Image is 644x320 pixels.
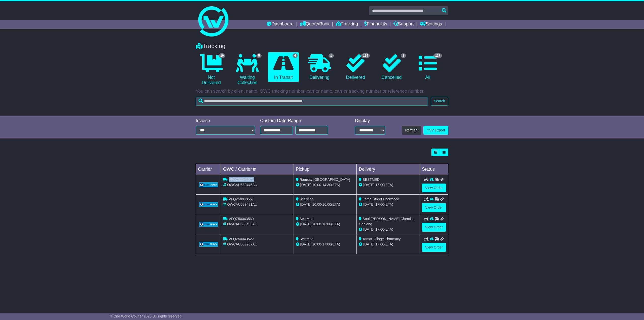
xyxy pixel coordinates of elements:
span: BestMed [300,217,313,221]
span: Tamar Village Pharmacy [363,237,400,241]
a: Quote/Book [300,20,330,29]
div: (ETA) [359,242,418,247]
span: 127 [433,53,442,58]
span: [DATE] [300,202,311,206]
span: 16:00 [322,202,331,206]
span: 10:00 [312,202,321,206]
span: Lorne Street Pharmacy [363,197,399,201]
span: BestMed [300,237,313,241]
a: 10 Not Delivered [196,52,227,87]
div: - (ETA) [296,182,355,188]
a: Financials [364,20,387,29]
span: 14:30 [322,183,331,187]
div: (ETA) [359,202,418,207]
span: [DATE] [363,227,374,231]
span: [DATE] [300,222,311,226]
span: OWCAU639445AU [227,183,257,187]
td: Status [420,164,448,175]
button: Refresh [402,126,421,135]
span: [DATE] [300,183,311,187]
p: You can search by client name, OWC tracking number, carrier name, carrier tracking number or refe... [196,89,448,94]
a: 4 In Transit [268,52,299,82]
div: - (ETA) [296,242,355,247]
span: 17:00 [322,242,331,246]
span: VFQZ50043522 [229,237,254,241]
a: CSV Export [423,126,448,135]
span: [DATE] [363,183,374,187]
a: View Order [422,203,446,212]
span: [DATE] [300,242,311,246]
a: View Order [422,184,446,192]
img: GetCarrierServiceLogo [199,222,218,227]
div: - (ETA) [296,202,355,207]
img: GetCarrierServiceLogo [199,242,218,247]
td: Delivery [357,164,420,175]
a: 5 Waiting Collection [232,52,263,87]
td: OWC / Carrier # [221,164,294,175]
span: 4 [293,53,298,58]
span: Ramsay [GEOGRAPHIC_DATA] [300,177,350,182]
a: Tracking [336,20,358,29]
td: Carrier [196,164,221,175]
span: © One World Courier 2025. All rights reserved. [110,314,183,318]
span: OWCAU639408AU [227,222,257,226]
span: OWCAU639207AU [227,242,257,246]
span: 3 [401,53,406,58]
span: VFQZ50043571 [229,177,254,182]
span: VFQZ50043567 [229,197,254,201]
a: View Order [422,243,446,252]
div: (ETA) [359,227,418,232]
span: 10:00 [312,222,321,226]
span: BESTMED [363,177,380,182]
div: Display [355,118,385,124]
span: 1 [329,53,334,58]
img: GetCarrierServiceLogo [199,182,218,187]
td: Pickup [294,164,357,175]
span: [DATE] [363,202,374,206]
div: Custom Date Range [260,118,341,124]
div: Invoice [196,118,255,124]
a: 1 Delivering [304,52,335,82]
span: 17:00 [375,183,384,187]
span: 16:00 [322,222,331,226]
a: 3 Cancelled [376,52,407,82]
span: OWCAU639431AU [227,202,257,206]
a: 114 Delivered [340,52,371,82]
a: View Order [422,223,446,232]
div: (ETA) [359,182,418,188]
span: 10:00 [312,242,321,246]
span: 5 [256,53,262,58]
button: Search [431,97,448,105]
div: Tracking [193,43,451,50]
span: 17:00 [375,227,384,231]
a: Dashboard [267,20,294,29]
div: - (ETA) [296,222,355,227]
span: 10 [219,53,225,58]
span: 114 [361,53,370,58]
span: 17:00 [375,242,384,246]
span: [DATE] [363,242,374,246]
a: 127 All [412,52,443,82]
img: GetCarrierServiceLogo [199,202,218,207]
span: Soul [PERSON_NAME] Chemist Geelong [359,217,413,226]
span: 10:00 [312,183,321,187]
span: 17:00 [375,202,384,206]
a: Support [393,20,414,29]
span: VFQZ50043560 [229,217,254,221]
span: BestMed [300,197,313,201]
a: Settings [420,20,442,29]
